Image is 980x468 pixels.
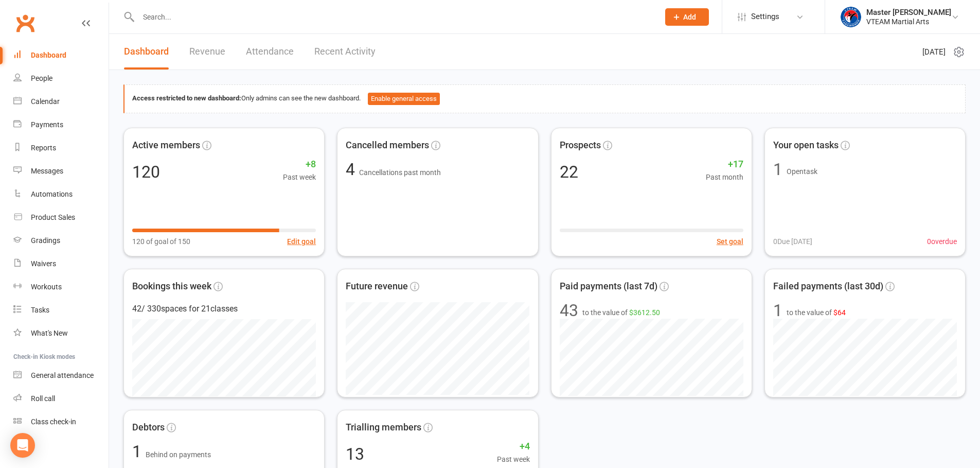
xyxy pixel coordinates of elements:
a: Gradings [13,229,109,252]
div: People [31,74,52,82]
div: Workouts [31,283,62,291]
strong: Access restricted to new dashboard: [132,94,241,102]
a: Clubworx [12,10,38,36]
a: Dashboard [124,34,169,70]
a: Product Sales [13,206,109,229]
button: Set goal [717,236,743,247]
span: +8 [283,157,316,172]
span: Paid payments (last 7d) [560,279,657,294]
span: Past week [497,454,530,465]
span: Prospects [560,138,601,153]
span: to the value of [582,307,660,318]
span: 120 of goal of 150 [132,236,190,247]
a: People [13,67,109,90]
a: Payments [13,113,109,136]
span: $3612.50 [629,308,660,317]
div: Only admins can see the new dashboard. [132,93,957,105]
span: Past week [283,171,316,183]
a: Workouts [13,275,109,299]
span: Add [683,13,696,21]
a: Tasks [13,299,109,322]
span: $64 [833,308,846,317]
span: Future revenue [346,279,408,294]
span: +17 [706,157,743,172]
div: Class check-in [31,418,76,426]
span: +4 [497,439,530,454]
div: 42 / 330 spaces for 21 classes [132,302,316,316]
a: Messages [13,160,109,183]
img: thumb_image1628552580.png [841,7,861,27]
div: Master [PERSON_NAME] [866,8,951,17]
div: Roll call [31,394,55,403]
div: 43 [560,302,578,319]
span: to the value of [787,307,846,318]
a: Waivers [13,252,109,275]
div: Waivers [31,259,56,268]
a: General attendance kiosk mode [13,364,109,387]
input: Search... [135,10,652,24]
span: 0 Due [DATE] [773,236,812,247]
span: 0 overdue [927,236,957,247]
span: Your open tasks [773,138,839,153]
div: Product Sales [31,213,75,221]
div: VTEAM Martial Arts [866,17,951,26]
span: Past month [706,171,743,183]
div: 22 [560,164,578,180]
span: Behind on payments [146,450,211,459]
span: 4 [346,160,359,179]
div: 1 [773,161,782,178]
a: Dashboard [13,44,109,67]
div: What's New [31,329,68,337]
button: Edit goal [287,236,316,247]
button: Enable general access [368,93,440,105]
span: Bookings this week [132,279,211,294]
span: Failed payments (last 30d) [773,279,883,294]
span: [DATE] [922,46,946,58]
div: Calendar [31,97,60,106]
div: General attendance [31,371,94,379]
a: Roll call [13,387,109,410]
div: 13 [346,446,364,462]
div: Payments [31,120,63,129]
span: Active members [132,138,200,153]
span: Settings [751,5,779,28]
span: 1 [132,442,146,461]
div: Open Intercom Messenger [10,433,35,458]
a: Reports [13,136,109,160]
div: 1 [773,302,782,319]
span: Debtors [132,420,165,435]
a: What's New [13,322,109,345]
span: Open task [787,167,817,176]
button: Add [665,8,709,26]
div: Reports [31,144,56,152]
a: Recent Activity [314,34,376,70]
a: Revenue [189,34,225,70]
div: Gradings [31,236,60,245]
div: Dashboard [31,51,66,59]
div: 120 [132,164,160,180]
div: Tasks [31,306,49,314]
a: Class kiosk mode [13,410,109,434]
div: Messages [31,167,63,175]
a: Automations [13,183,109,206]
a: Attendance [246,34,294,70]
a: Calendar [13,90,109,113]
span: Trialling members [346,420,421,435]
span: Cancellations past month [359,168,441,177]
span: Cancelled members [346,138,429,153]
div: Automations [31,190,73,198]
